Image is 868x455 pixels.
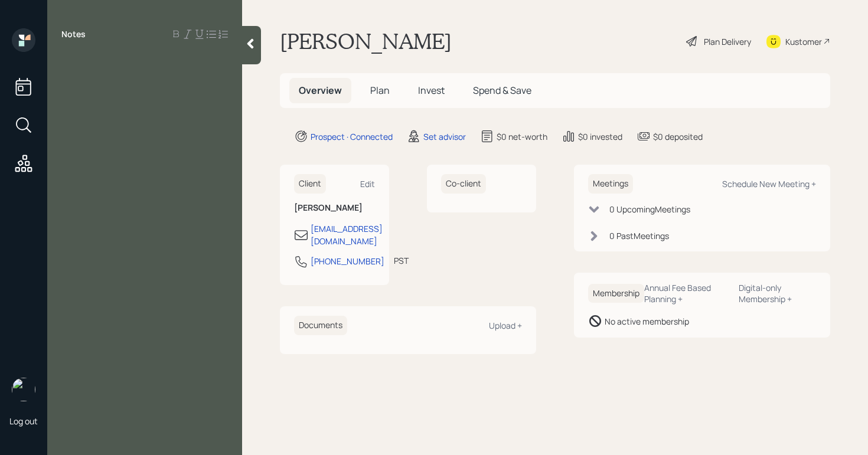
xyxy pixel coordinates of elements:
div: Set advisor [423,130,466,143]
img: retirable_logo.png [12,378,35,401]
div: Schedule New Meeting + [722,178,816,189]
span: Overview [299,84,342,97]
div: $0 net-worth [497,130,547,143]
h6: [PERSON_NAME] [294,203,375,213]
div: Kustomer [785,35,822,48]
span: Spend & Save [473,84,531,97]
h6: Co-client [441,174,486,194]
div: Digital-only Membership + [739,282,816,305]
div: Log out [9,415,38,427]
div: 0 Past Meeting s [609,230,669,242]
div: $0 invested [578,130,622,143]
h6: Meetings [588,174,633,194]
h1: [PERSON_NAME] [280,28,452,54]
h6: Documents [294,316,347,335]
div: Prospect · Connected [311,130,393,143]
label: Notes [61,28,86,40]
span: Invest [418,84,445,97]
div: 0 Upcoming Meeting s [609,203,690,215]
div: Annual Fee Based Planning + [644,282,729,305]
span: Plan [370,84,390,97]
div: [EMAIL_ADDRESS][DOMAIN_NAME] [311,222,383,247]
h6: Client [294,174,326,194]
div: Edit [360,178,375,189]
div: [PHONE_NUMBER] [311,255,384,267]
div: $0 deposited [653,130,703,143]
div: PST [394,254,409,267]
div: No active membership [605,315,689,328]
div: Upload + [489,320,522,331]
h6: Membership [588,284,644,303]
div: Plan Delivery [704,35,751,48]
